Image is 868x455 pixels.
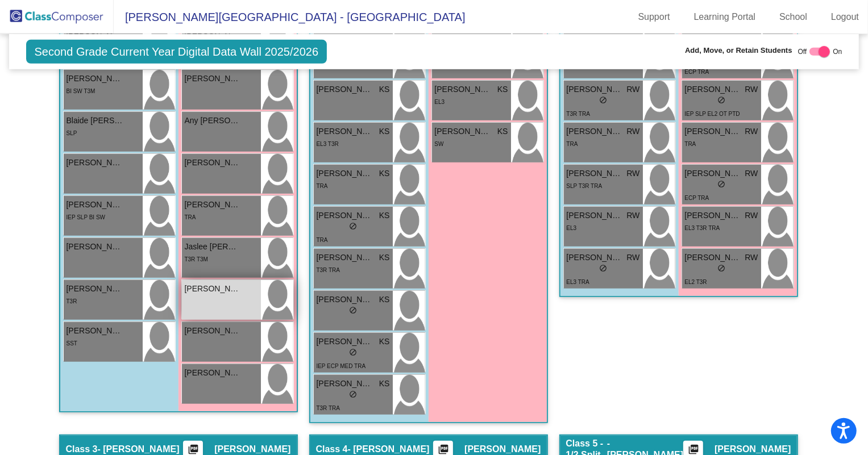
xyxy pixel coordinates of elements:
[185,214,196,220] span: TRA
[567,126,624,137] span: [PERSON_NAME]
[685,168,742,180] span: [PERSON_NAME]
[497,84,508,95] span: KS
[745,84,758,95] span: RW
[567,141,578,147] span: TRA
[317,378,373,390] span: [PERSON_NAME]
[685,279,707,285] span: EL2 T3R
[567,84,624,95] span: [PERSON_NAME] Coil
[185,256,209,262] span: T3R T3M
[185,73,242,85] span: [PERSON_NAME]
[599,96,607,104] span: do_not_disturb_alt
[626,84,639,95] span: RW
[67,325,123,337] span: [PERSON_NAME]
[349,222,357,230] span: do_not_disturb_alt
[435,126,492,137] span: [PERSON_NAME]
[685,84,742,95] span: [PERSON_NAME]
[717,180,725,188] span: do_not_disturb_alt
[317,405,340,411] span: T3R TRA
[185,325,242,337] span: [PERSON_NAME]
[67,283,123,295] span: [PERSON_NAME]
[67,157,123,169] span: [PERSON_NAME]
[379,378,390,390] span: KS
[98,444,180,455] span: - [PERSON_NAME]
[67,115,123,127] span: Blaide [PERSON_NAME]
[67,241,123,253] span: [PERSON_NAME]
[717,96,725,104] span: do_not_disturb_alt
[317,183,328,189] span: TRA
[379,336,390,348] span: KS
[379,252,390,264] span: KS
[379,84,390,95] span: KS
[317,336,373,348] span: [PERSON_NAME]
[214,444,290,455] span: [PERSON_NAME]
[715,444,791,455] span: [PERSON_NAME]
[685,252,742,264] span: [PERSON_NAME]
[185,199,242,211] span: [PERSON_NAME]
[626,168,639,180] span: RW
[185,157,242,169] span: [PERSON_NAME]
[745,168,758,180] span: RW
[745,210,758,222] span: RW
[114,8,466,26] span: [PERSON_NAME][GEOGRAPHIC_DATA] - [GEOGRAPHIC_DATA]
[567,225,577,231] span: EL3
[317,294,373,306] span: [PERSON_NAME]
[379,168,390,180] span: KS
[317,126,373,137] span: [PERSON_NAME]
[67,130,77,136] span: SLP
[685,210,742,222] span: [PERSON_NAME]
[349,390,357,398] span: do_not_disturb_alt
[317,363,366,369] span: IEP ECP MED TRA
[567,210,624,222] span: [PERSON_NAME]
[567,279,589,285] span: EL3 TRA
[567,183,603,189] span: SLP T3R TRA
[67,199,123,211] span: [PERSON_NAME]
[567,111,591,117] span: T3R TRA
[717,264,725,272] span: do_not_disturb_alt
[822,8,868,26] a: Logout
[66,444,98,455] span: Class 3
[770,8,816,26] a: School
[567,252,624,264] span: [PERSON_NAME]
[185,115,242,127] span: Any [PERSON_NAME]
[567,168,624,180] span: [PERSON_NAME]
[435,99,445,105] span: EL3
[317,84,373,95] span: [PERSON_NAME]
[626,210,639,222] span: RW
[379,126,390,137] span: KS
[67,340,77,347] span: SST
[464,444,541,455] span: [PERSON_NAME]
[185,367,242,379] span: [PERSON_NAME] Van Der [PERSON_NAME]
[317,267,340,273] span: T3R TRA
[317,168,373,180] span: [PERSON_NAME]
[685,225,720,231] span: EL3 T3R TRA
[317,210,373,222] span: [PERSON_NAME]
[599,264,607,272] span: do_not_disturb_alt
[67,214,106,220] span: IEP SLP BI SW
[316,444,348,455] span: Class 4
[379,294,390,306] span: KS
[685,141,696,147] span: TRA
[745,252,758,264] span: RW
[185,283,242,295] span: [PERSON_NAME]
[685,69,709,75] span: ECP TRA
[435,84,492,95] span: [PERSON_NAME]
[626,126,639,137] span: RW
[798,47,807,57] span: Off
[349,348,357,356] span: do_not_disturb_alt
[435,141,444,147] span: SW
[317,237,328,243] span: TRA
[379,210,390,222] span: KS
[685,111,740,117] span: IEP SLP EL2 OT PTD
[67,73,123,85] span: [PERSON_NAME]
[626,252,639,264] span: RW
[185,241,242,253] span: Jaslee [PERSON_NAME]
[497,126,508,137] span: KS
[317,252,373,264] span: [PERSON_NAME]
[833,47,842,57] span: On
[67,298,77,304] span: T3R
[349,306,357,314] span: do_not_disturb_alt
[317,141,339,147] span: EL3 T3R
[629,8,679,26] a: Support
[685,45,792,56] span: Add, Move, or Retain Students
[348,444,430,455] span: - [PERSON_NAME]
